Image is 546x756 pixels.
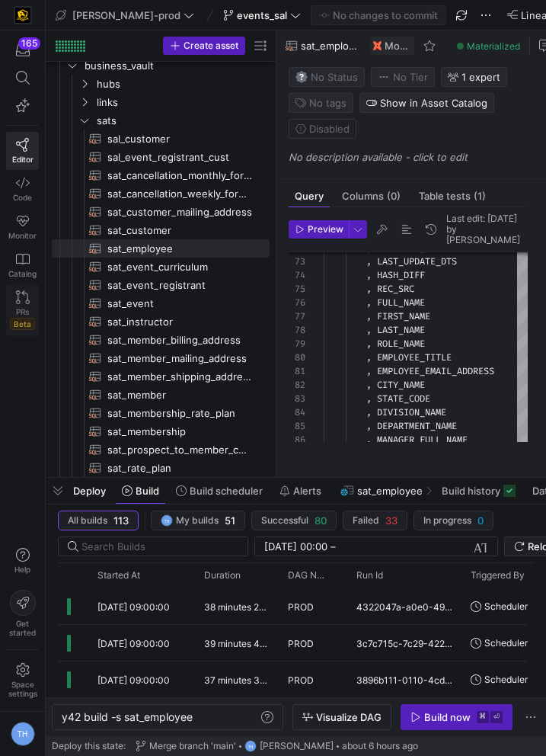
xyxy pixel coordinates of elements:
button: Help [6,541,39,581]
span: , [366,392,372,405]
span: sat_customer_mailing_address​​​​​​​​​​ [107,203,252,221]
span: PROD [288,662,314,698]
a: sat_cancellation_weekly_forecast​​​​​​​​​​ [52,184,270,203]
a: sal_event_registrant_cust​​​​​​​​​​ [52,148,270,166]
span: links [97,94,267,111]
div: 3c7c715c-7c29-4220-baa6-feeb5af582e1 [347,625,461,661]
div: Press SPACE to select this row. [52,239,270,258]
div: Press SPACE to select this row. [52,331,270,349]
div: 76 [289,296,305,309]
span: sat_rate_plan​​​​​​​​​​ [107,460,252,477]
a: Spacesettings [6,656,39,705]
span: sat_membership_rate_plan​​​​​​​​​​ [107,405,252,422]
a: sat_membership_rate_plan​​​​​​​​​​ [52,404,270,422]
span: sat_employee​​​​​​​​​​ [107,240,252,258]
span: Failed [353,515,379,526]
span: sal_event_registrant_cust​​​​​​​​​​ [107,149,252,166]
span: sat_instructor​​​​​​​​​​ [107,313,252,331]
span: In progress [423,515,471,526]
a: sat_rate_plan​​​​​​​​​​ [52,459,270,477]
div: Press SPACE to select this row. [52,294,270,312]
span: LAST_NAME [377,324,425,336]
div: Press SPACE to select this row. [52,130,270,148]
span: [DATE] 09:00:00 [97,638,170,649]
div: 83 [289,392,305,405]
div: 77 [289,309,305,323]
button: Create asset [163,37,245,55]
div: Press SPACE to select this row. [52,75,270,93]
div: 85 [289,419,305,433]
span: 33 [385,514,398,527]
span: Build history [442,485,500,497]
div: Press SPACE to select this row. [52,312,270,331]
span: , [366,338,372,350]
span: sat_membership​​​​​​​​​​ [107,423,252,440]
span: Merge branch 'main' [149,741,236,751]
span: , [366,365,372,377]
div: 80 [289,351,305,364]
span: [PERSON_NAME]-prod [72,9,180,21]
span: Scheduler [484,625,528,661]
button: Build now⌘⏎ [401,704,512,730]
div: 79 [289,337,305,351]
button: All builds113 [58,511,139,530]
span: Columns [342,191,401,201]
div: 81 [289,364,305,378]
input: Search Builds [81,540,235,553]
button: Getstarted [6,584,39,643]
span: sat_employee [301,40,361,52]
span: , [366,406,372,418]
span: PROD [288,589,314,625]
div: 78 [289,323,305,337]
span: Help [13,565,32,574]
span: (0) [387,191,401,201]
input: End datetime [339,540,439,553]
span: [DATE] 09:00:00 [97,674,170,686]
div: Press SPACE to select this row. [52,459,270,477]
span: DAG Name [288,570,327,581]
div: 4322047a-a0e0-4931-a1d4-8eac587f020c [347,588,461,624]
span: ROLE_NAME [377,338,425,350]
span: sat_member_mailing_address​​​​​​​​​​ [107,350,252,367]
span: Successful [261,515,308,526]
span: Space settings [8,680,37,698]
span: DIVISION_NAME [377,406,446,418]
a: sat_membership​​​​​​​​​​ [52,422,270,440]
span: – [330,540,336,553]
span: Create asset [184,40,238,51]
span: Triggered By [471,570,525,581]
span: DEPARTMENT_NAME [377,420,457,432]
button: events_sal [219,5,305,25]
div: Press SPACE to select this row. [52,203,270,221]
y42-duration: 39 minutes 42 seconds [204,638,303,649]
a: sat_customer​​​​​​​​​​ [52,221,270,239]
div: 73 [289,255,305,268]
div: 3896b111-0110-4cde-a771-3690f8d0c9e6 [347,661,461,697]
span: y42 build -s sat_employee [62,710,193,723]
span: , [366,420,372,432]
span: 113 [113,514,129,527]
a: sat_member​​​​​​​​​​ [52,386,270,404]
div: Press SPACE to select this row. [52,56,270,75]
a: Catalog [6,246,39,284]
a: Monitor [6,208,39,246]
span: sat_member_billing_address​​​​​​​​​​ [107,332,252,349]
span: Deploy this state: [52,741,126,751]
span: Code [13,193,32,202]
span: events_sal [237,9,287,21]
span: Build [136,485,159,497]
a: Editor [6,132,39,170]
div: Press SPACE to select this row. [52,166,270,184]
span: 0 [477,514,484,527]
div: Last edit: [DATE] by [PERSON_NAME] [446,213,520,245]
span: sat_prospect_to_member_conversion​​​​​​​​​​ [107,441,252,459]
span: FIRST_NAME [377,310,430,322]
button: No tierNo Tier [371,67,435,87]
span: sat_cancellation_monthly_forecast​​​​​​​​​​ [107,167,252,184]
a: sat_instructor​​​​​​​​​​ [52,312,270,331]
input: Start datetime [264,540,327,553]
div: TH [11,722,35,746]
span: No Tier [378,71,428,83]
button: Failed33 [343,511,407,530]
span: STATE_CODE [377,392,430,405]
